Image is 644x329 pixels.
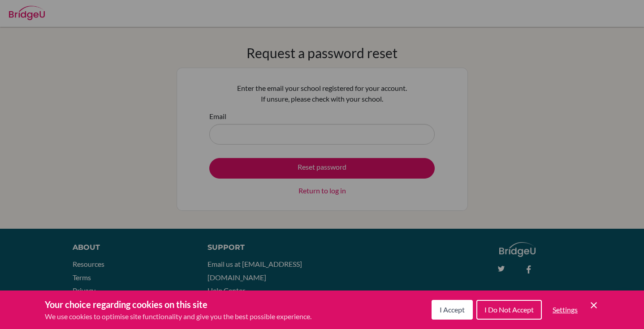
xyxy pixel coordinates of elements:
button: I Do Not Accept [476,300,542,320]
span: I Do Not Accept [484,305,534,314]
span: I Accept [440,305,465,314]
button: I Accept [432,300,473,320]
p: We use cookies to optimise site functionality and give you the best possible experience. [45,311,311,322]
button: Save and close [588,300,599,311]
button: Settings [545,301,585,319]
h3: Your choice regarding cookies on this site [45,298,311,311]
span: Settings [553,305,578,314]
